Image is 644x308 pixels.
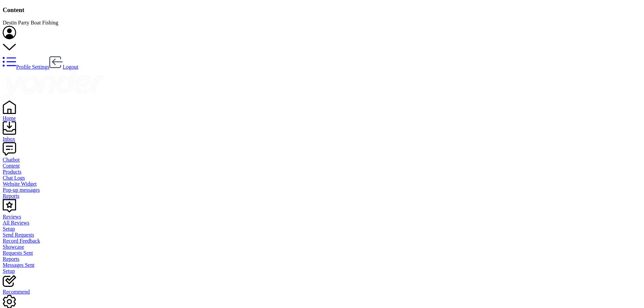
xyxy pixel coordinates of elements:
[3,232,641,238] a: Send Requests
[3,163,641,169] a: Content
[3,70,103,99] img: yonder-white-logo.png
[3,238,641,244] a: Record Feedback
[3,130,641,142] a: Inbox
[3,175,641,181] a: Chat Logs
[3,151,641,163] a: Chatbot
[3,64,49,70] a: Profile Settings
[3,226,641,232] a: Setup
[3,169,641,175] a: Products
[3,157,641,163] div: Chatbot
[3,268,641,274] a: Setup
[3,289,641,295] div: Recommend
[3,193,641,199] a: Reports
[3,109,641,121] a: Home
[3,256,641,262] a: Reports
[3,6,641,14] h3: Content
[3,115,641,121] div: Home
[49,64,78,70] a: Logout
[3,181,641,187] a: Website Widget
[3,220,641,226] a: All Reviews
[3,244,641,250] a: Showcase
[3,187,641,193] a: Pop-up messages
[3,214,641,220] div: Reviews
[3,250,641,256] a: Requests Sent
[3,283,641,295] a: Recommend
[3,20,641,26] div: Destin Party Boat Fishing
[3,136,641,142] div: Inbox
[3,208,641,220] a: Reviews
[3,262,641,268] a: Messages Sent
